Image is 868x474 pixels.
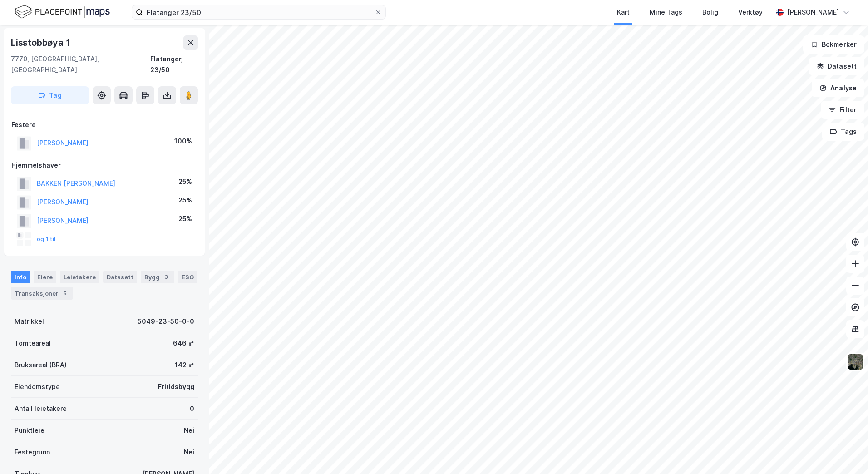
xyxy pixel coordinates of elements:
button: Tag [11,86,89,104]
div: 100% [174,136,192,147]
div: Eiere [34,271,56,283]
div: Eiendomstype [15,381,60,392]
div: Transaksjoner [11,287,73,300]
div: 7770, [GEOGRAPHIC_DATA], [GEOGRAPHIC_DATA] [11,54,150,75]
div: Festere [11,119,197,130]
div: Nei [184,425,194,436]
div: 25% [178,176,192,187]
div: Hjemmelshaver [11,160,197,171]
div: 142 ㎡ [175,360,194,370]
div: 25% [178,195,192,206]
div: Festegrunn [15,447,50,458]
div: Info [11,271,30,283]
div: Bolig [702,7,718,18]
div: Fritidsbygg [158,381,194,392]
div: Mine Tags [650,7,682,18]
div: Tomteareal [15,338,51,349]
button: Bokmerker [803,35,864,54]
div: Bygg [141,271,174,283]
div: Kart [617,7,630,18]
div: Antall leietakere [15,403,67,414]
div: ESG [178,271,197,283]
div: Nei [184,447,194,458]
img: 9k= [847,353,864,370]
div: 0 [190,403,194,414]
div: Leietakere [60,271,99,283]
iframe: Chat Widget [823,430,868,474]
div: 5 [60,289,69,298]
div: Bruksareal (BRA) [15,360,67,370]
div: 5049-23-50-0-0 [138,316,194,327]
button: Filter [821,101,864,119]
button: Datasett [809,57,864,75]
div: Kontrollprogram for chat [823,430,868,474]
div: Punktleie [15,425,44,436]
div: Matrikkel [15,316,44,327]
div: 25% [178,213,192,224]
div: Flatanger, 23/50 [150,54,198,75]
div: Lisstobbøya 1 [11,35,72,50]
div: 646 ㎡ [173,338,194,349]
button: Analyse [812,79,864,97]
img: logo.f888ab2527a4732fd821a326f86c7f29.svg [15,4,110,20]
button: Tags [822,123,864,141]
div: 3 [162,272,171,281]
div: Verktøy [738,7,763,18]
div: Datasett [103,271,137,283]
input: Søk på adresse, matrikkel, gårdeiere, leietakere eller personer [143,5,375,19]
div: [PERSON_NAME] [787,7,839,18]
